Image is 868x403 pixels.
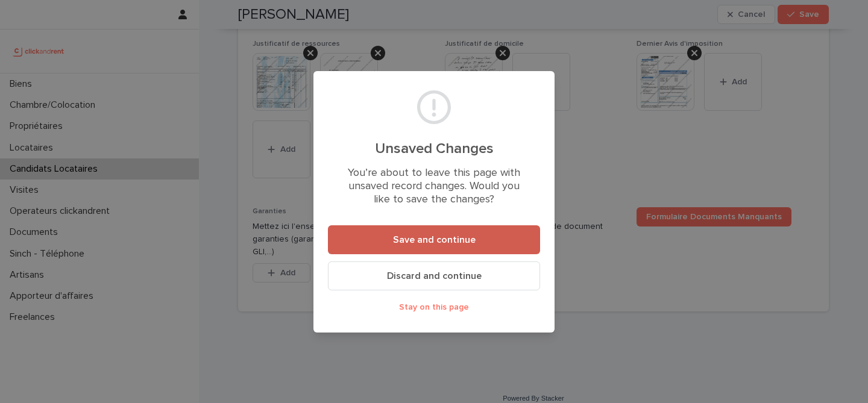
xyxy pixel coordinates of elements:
button: Discard and continue [328,261,540,290]
span: Save and continue [393,235,476,245]
span: Discard and continue [387,271,482,281]
p: You’re about to leave this page with unsaved record changes. Would you like to save the changes? [342,167,526,206]
h2: Unsaved Changes [342,140,526,158]
button: Stay on this page [328,298,540,317]
button: Save and continue [328,225,540,254]
span: Stay on this page [399,303,469,311]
